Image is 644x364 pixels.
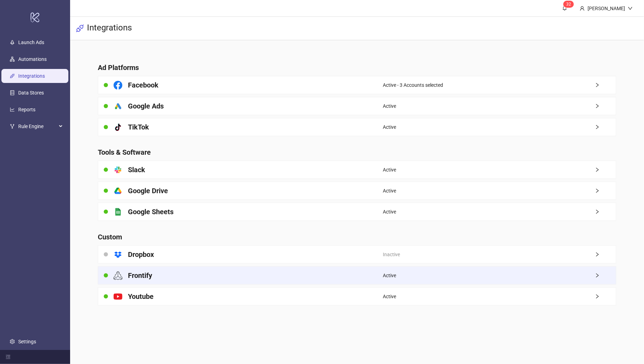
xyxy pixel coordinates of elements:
span: right [595,273,616,278]
span: Active [383,208,396,216]
div: [PERSON_NAME] [585,5,628,12]
a: SlackActiveright [98,161,616,179]
span: user [580,6,585,11]
span: Active [383,187,396,195]
a: Reports [18,107,35,112]
h4: Frontify [128,271,152,280]
span: Active [383,272,396,279]
h4: Slack [128,165,145,175]
span: right [595,125,616,129]
span: right [595,209,616,214]
a: Settings [18,339,36,344]
a: DropboxInactiveright [98,245,616,264]
span: Active [383,123,396,131]
span: Active [383,293,396,300]
span: fork [10,124,15,129]
span: right [595,188,616,193]
a: Google AdsActiveright [98,97,616,115]
span: menu-fold [6,355,11,359]
h4: Tools & Software [98,147,616,157]
span: Active [383,102,396,110]
span: 3 [566,2,569,7]
a: YoutubeActiveright [98,287,616,306]
h4: Youtube [128,292,154,301]
span: 2 [569,2,571,7]
span: right [595,167,616,172]
span: right [595,104,616,108]
h4: Custom [98,232,616,242]
span: down [628,6,633,11]
a: Google DriveActiveright [98,182,616,200]
span: bell [562,6,567,10]
span: right [595,83,616,87]
h4: TikTok [128,122,149,132]
a: Integrations [18,73,45,79]
sup: 32 [563,1,574,8]
a: Automations [18,56,47,62]
span: Active [383,166,396,174]
span: api [76,24,84,33]
a: FrontifyActiveright [98,266,616,285]
a: FacebookActive - 3 Accounts selectedright [98,76,616,94]
a: TikTokActiveright [98,118,616,136]
a: Data Stores [18,90,44,96]
h4: Ad Platforms [98,63,616,72]
span: Rule Engine [18,119,57,133]
a: Launch Ads [18,40,44,45]
h4: Google Ads [128,101,164,111]
span: right [595,252,616,257]
h4: Google Sheets [128,207,174,217]
span: Active - 3 Accounts selected [383,81,443,89]
span: right [595,294,616,299]
h3: Integrations [87,22,132,34]
h4: Dropbox [128,250,154,259]
a: Google SheetsActiveright [98,203,616,221]
h4: Facebook [128,80,158,90]
span: Inactive [383,251,400,258]
h4: Google Drive [128,186,168,196]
